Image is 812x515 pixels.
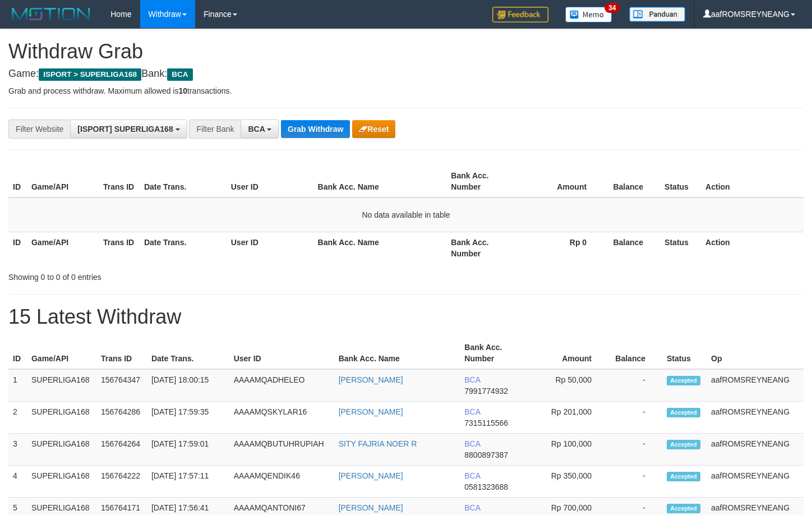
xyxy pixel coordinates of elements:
td: 3 [8,434,27,466]
h4: Game: Bank: [8,68,804,80]
td: - [608,434,662,466]
td: AAAAMQENDIK46 [229,466,334,498]
td: aafROMSREYNEANG [707,369,804,402]
span: Accepted [667,440,700,449]
th: Trans ID [99,232,140,264]
th: Date Trans. [147,337,229,369]
th: User ID [227,232,313,264]
div: Filter Bank [189,119,241,139]
td: - [608,402,662,434]
th: Status [660,165,701,197]
img: Button%20Memo.svg [565,7,612,22]
td: aafROMSREYNEANG [707,402,804,434]
span: BCA [248,125,265,134]
th: Balance [608,337,662,369]
th: Bank Acc. Number [446,232,518,264]
img: Feedback.jpg [492,7,548,22]
span: BCA [167,68,192,81]
th: Game/API [27,337,96,369]
th: Status [662,337,707,369]
a: [PERSON_NAME] [339,503,403,512]
td: aafROMSREYNEANG [707,434,804,466]
th: Bank Acc. Name [334,337,460,369]
td: 2 [8,402,27,434]
span: ISPORT > SUPERLIGA168 [39,68,141,81]
td: aafROMSREYNEANG [707,466,804,498]
button: Reset [352,120,395,138]
td: SUPERLIGA168 [27,402,96,434]
img: panduan.png [629,7,685,22]
span: BCA [464,407,480,416]
span: BCA [464,471,480,480]
td: 4 [8,466,27,498]
span: 34 [605,3,620,13]
td: Rp 350,000 [528,466,608,498]
td: 156764286 [96,402,147,434]
p: Grab and process withdraw. Maximum allowed is transactions. [8,85,804,96]
a: [PERSON_NAME] [339,407,403,416]
td: [DATE] 18:00:15 [147,369,229,402]
span: Accepted [667,504,700,513]
span: BCA [464,439,480,448]
th: Trans ID [99,165,140,197]
td: SUPERLIGA168 [27,434,96,466]
img: MOTION_logo.png [8,6,94,22]
span: Accepted [667,408,700,417]
td: Rp 50,000 [528,369,608,402]
th: Bank Acc. Name [313,165,447,197]
th: User ID [227,165,313,197]
th: Trans ID [96,337,147,369]
th: Rp 0 [518,232,603,264]
th: Action [701,165,804,197]
th: Action [701,232,804,264]
th: Status [660,232,701,264]
span: [ISPORT] SUPERLIGA168 [77,125,173,134]
th: Op [707,337,804,369]
td: 1 [8,369,27,402]
td: 156764222 [96,466,147,498]
td: SUPERLIGA168 [27,369,96,402]
th: Bank Acc. Number [460,337,528,369]
td: [DATE] 17:59:35 [147,402,229,434]
td: [DATE] 17:59:01 [147,434,229,466]
td: 156764264 [96,434,147,466]
button: [ISPORT] SUPERLIGA168 [70,119,187,139]
span: Accepted [667,472,700,481]
td: AAAAMQSKYLAR16 [229,402,334,434]
td: [DATE] 17:57:11 [147,466,229,498]
div: Filter Website [8,119,70,139]
span: Accepted [667,376,700,385]
th: Game/API [27,165,99,197]
td: Rp 201,000 [528,402,608,434]
td: AAAAMQBUTUHRUPIAH [229,434,334,466]
th: Amount [518,165,603,197]
span: Copy 8800897387 to clipboard [464,450,508,459]
td: No data available in table [8,197,804,232]
button: Grab Withdraw [281,120,350,138]
span: BCA [464,503,480,512]
a: [PERSON_NAME] [339,375,403,384]
a: [PERSON_NAME] [339,471,403,480]
h1: 15 Latest Withdraw [8,306,804,328]
strong: 10 [178,86,187,95]
h1: Withdraw Grab [8,40,804,63]
th: User ID [229,337,334,369]
td: AAAAMQADHELEO [229,369,334,402]
td: Rp 100,000 [528,434,608,466]
span: Copy 0581323688 to clipboard [464,482,508,491]
button: BCA [241,119,279,139]
th: Bank Acc. Name [313,232,447,264]
th: Amount [528,337,608,369]
th: ID [8,337,27,369]
th: ID [8,165,27,197]
th: Date Trans. [140,232,227,264]
th: Balance [603,165,660,197]
div: Showing 0 to 0 of 0 entries [8,267,330,283]
td: - [608,466,662,498]
th: Balance [603,232,660,264]
a: SITY FAJRIA NOER R [339,439,417,448]
span: Copy 7315115566 to clipboard [464,419,508,427]
span: BCA [464,375,480,384]
span: Copy 7991774932 to clipboard [464,387,508,396]
th: Bank Acc. Number [446,165,518,197]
